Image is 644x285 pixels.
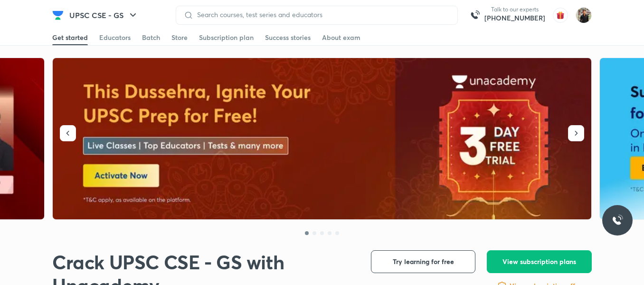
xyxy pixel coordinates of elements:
[576,7,592,23] img: Yudhishthir
[52,33,88,42] div: Get started
[64,6,144,25] button: UPSC CSE - GS
[199,30,254,45] a: Subscription plan
[371,250,475,273] button: Try learning for free
[465,6,484,25] img: call-us
[322,33,360,42] div: About exam
[142,30,160,45] a: Batch
[171,30,188,45] a: Store
[393,257,454,266] span: Try learning for free
[99,33,131,42] div: Educators
[484,13,545,23] a: [PHONE_NUMBER]
[142,33,160,42] div: Batch
[553,8,568,23] img: avatar
[265,30,311,45] a: Success stories
[199,33,254,42] div: Subscription plan
[322,30,360,45] a: About exam
[502,257,576,266] span: View subscription plans
[265,33,311,42] div: Success stories
[99,30,131,45] a: Educators
[193,11,450,19] input: Search courses, test series and educators
[171,33,188,42] div: Store
[612,215,623,226] img: ttu
[487,250,592,273] button: View subscription plans
[52,30,88,45] a: Get started
[484,6,545,13] p: Talk to our experts
[52,10,64,21] img: Company Logo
